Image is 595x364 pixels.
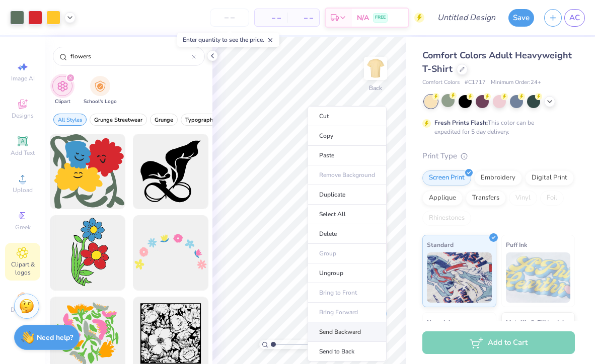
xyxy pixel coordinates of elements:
div: Embroidery [474,170,522,186]
div: Transfers [466,191,506,206]
span: Typography [185,116,216,124]
span: Designs [12,112,34,120]
span: N/A [357,13,369,23]
strong: Fresh Prints Flash: [434,119,488,127]
span: Standard [427,239,454,250]
a: AC [564,9,585,27]
span: Puff Ink [506,239,527,250]
span: FREE [375,14,386,21]
strong: Need help? [37,333,73,342]
span: Neon Ink [427,317,452,327]
input: Untitled Design [429,8,503,28]
span: Upload [13,186,33,194]
span: Clipart & logos [5,260,40,277]
div: Digital Print [525,170,574,186]
li: Delete [308,224,387,244]
span: All Styles [58,116,82,124]
span: AC [569,12,580,24]
div: filter for Clipart [52,76,72,106]
li: Send to Back [308,342,387,361]
img: Back [365,58,386,78]
button: filter button [84,76,117,106]
li: Select All [308,205,387,224]
img: Clipart Image [57,80,68,92]
button: filter button [181,114,220,126]
div: Applique [422,191,463,206]
span: Add Text [11,149,35,157]
span: Image AI [11,74,35,82]
li: Send Backward [308,322,387,342]
button: Save [508,9,534,27]
span: Metallic & Glitter Ink [506,317,565,327]
div: This color can be expedited for 5 day delivery. [434,118,558,136]
input: – – [210,9,249,27]
div: Print Type [422,150,575,162]
li: Paste [308,146,387,165]
img: Puff Ink [506,252,571,303]
input: Try "Stars" [69,51,192,61]
div: Rhinestones [422,211,471,226]
span: Comfort Colors Adult Heavyweight T-Shirt [422,49,572,75]
img: Standard [427,252,492,303]
li: Duplicate [308,185,387,205]
span: Minimum Order: 24 + [491,78,541,87]
span: Grunge Streetwear [94,116,142,124]
li: Cut [308,106,387,126]
span: Greek [15,223,31,231]
span: Clipart [55,98,70,106]
span: School's Logo [84,98,117,106]
div: filter for School's Logo [84,76,117,106]
span: Decorate [11,306,35,314]
img: School's Logo Image [95,80,106,92]
div: Foil [540,191,564,206]
button: filter button [53,114,87,126]
button: filter button [52,76,72,106]
span: # C1717 [465,78,486,87]
button: filter button [90,114,147,126]
span: – – [261,13,281,23]
div: Enter quantity to see the price. [177,33,279,47]
span: – – [293,13,313,23]
span: Grunge [155,116,173,124]
button: filter button [150,114,178,126]
div: Screen Print [422,170,471,186]
li: Copy [308,126,387,146]
div: Back [369,83,382,93]
div: Vinyl [509,191,537,206]
li: Ungroup [308,263,387,283]
span: Comfort Colors [422,78,460,87]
